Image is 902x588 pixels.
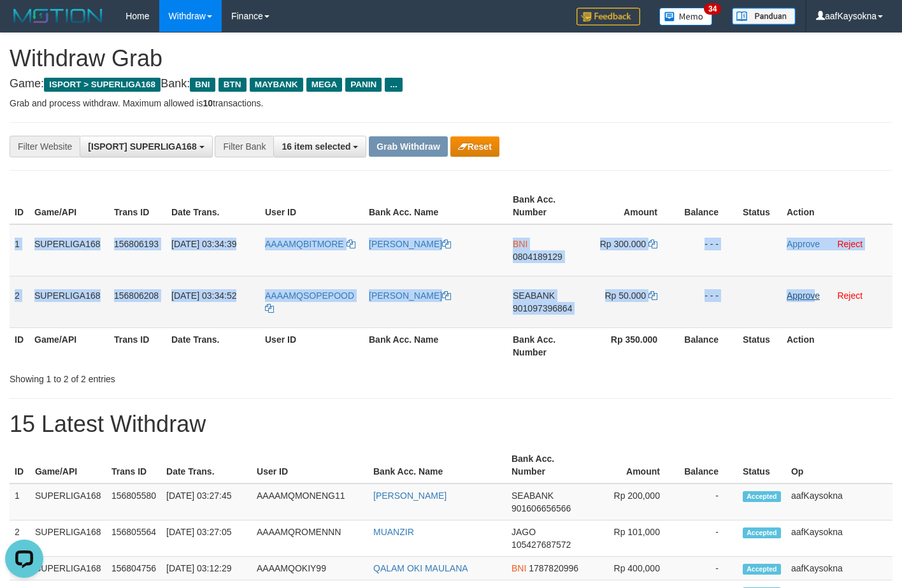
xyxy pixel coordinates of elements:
[10,447,30,484] th: ID
[265,290,354,313] a: AAAAMQSOPEPOOD
[161,520,252,557] td: [DATE] 03:27:05
[373,527,414,537] a: MUANZIR
[10,188,29,224] th: ID
[676,188,738,224] th: Balance
[679,557,738,580] td: -
[171,239,236,249] span: [DATE] 03:34:39
[676,224,738,276] td: - - -
[265,239,355,249] a: AAAAMQBITMORE
[369,136,447,157] button: Grab Withdraw
[10,78,892,90] h4: Game: Bank:
[252,557,368,580] td: AAAAMQOKIY99
[161,557,252,580] td: [DATE] 03:12:29
[679,447,738,484] th: Balance
[513,303,572,313] span: Copy 901097396864 to clipboard
[161,484,252,520] td: [DATE] 03:27:45
[10,520,30,557] td: 2
[218,78,247,92] span: BTN
[190,78,215,92] span: BNI
[512,527,536,537] span: JAGO
[450,136,499,157] button: Reset
[591,557,679,580] td: Rp 400,000
[512,563,526,573] span: BNI
[10,484,30,520] td: 1
[109,327,166,364] th: Trans ID
[679,520,738,557] td: -
[171,290,236,301] span: [DATE] 03:34:52
[306,78,343,92] span: MEGA
[782,188,892,224] th: Action
[260,327,364,364] th: User ID
[106,520,161,557] td: 156805564
[513,252,562,262] span: Copy 0804189129 to clipboard
[585,327,676,364] th: Rp 350.000
[10,136,80,157] div: Filter Website
[732,8,796,25] img: panduan.png
[591,447,679,484] th: Amount
[250,78,303,92] span: MAYBANK
[364,327,508,364] th: Bank Acc. Name
[512,491,554,501] span: SEABANK
[782,327,892,364] th: Action
[512,540,571,550] span: Copy 105427687572 to clipboard
[44,78,161,92] span: ISPORT > SUPERLIGA168
[166,188,260,224] th: Date Trans.
[786,557,892,580] td: aafKaysokna
[10,97,892,110] p: Grab and process withdraw. Maximum allowed is transactions.
[273,136,366,157] button: 16 item selected
[591,520,679,557] td: Rp 101,000
[203,98,213,108] strong: 10
[10,412,892,437] h1: 15 Latest Withdraw
[837,239,863,249] a: Reject
[373,491,447,501] a: [PERSON_NAME]
[513,290,555,301] span: SEABANK
[738,188,782,224] th: Status
[529,563,578,573] span: Copy 1787820996 to clipboard
[114,239,159,249] span: 156806193
[29,276,109,327] td: SUPERLIGA168
[282,141,350,152] span: 16 item selected
[786,447,892,484] th: Op
[265,290,354,301] span: AAAAMQSOPEPOOD
[508,327,585,364] th: Bank Acc. Number
[106,557,161,580] td: 156804756
[30,557,106,580] td: SUPERLIGA168
[676,276,738,327] td: - - -
[30,447,106,484] th: Game/API
[29,188,109,224] th: Game/API
[786,520,892,557] td: aafKaysokna
[345,78,382,92] span: PANIN
[114,290,159,301] span: 156806208
[704,3,721,15] span: 34
[743,564,781,575] span: Accepted
[508,188,585,224] th: Bank Acc. Number
[738,327,782,364] th: Status
[659,8,713,25] img: Button%20Memo.svg
[738,447,786,484] th: Status
[743,491,781,502] span: Accepted
[252,520,368,557] td: AAAAMQROMENNN
[648,290,657,301] a: Copy 50000 to clipboard
[837,290,863,301] a: Reject
[215,136,273,157] div: Filter Bank
[513,239,527,249] span: BNI
[676,327,738,364] th: Balance
[252,484,368,520] td: AAAAMQMONENG11
[29,224,109,276] td: SUPERLIGA168
[743,527,781,538] span: Accepted
[106,484,161,520] td: 156805580
[252,447,368,484] th: User ID
[161,447,252,484] th: Date Trans.
[10,368,366,385] div: Showing 1 to 2 of 2 entries
[29,327,109,364] th: Game/API
[30,520,106,557] td: SUPERLIGA168
[512,503,571,513] span: Copy 901606656566 to clipboard
[369,290,451,301] a: [PERSON_NAME]
[10,6,106,25] img: MOTION_logo.png
[787,290,820,301] a: Approve
[5,5,43,43] button: Open LiveChat chat widget
[576,8,640,25] img: Feedback.jpg
[265,239,344,249] span: AAAAMQBITMORE
[679,484,738,520] td: -
[364,188,508,224] th: Bank Acc. Name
